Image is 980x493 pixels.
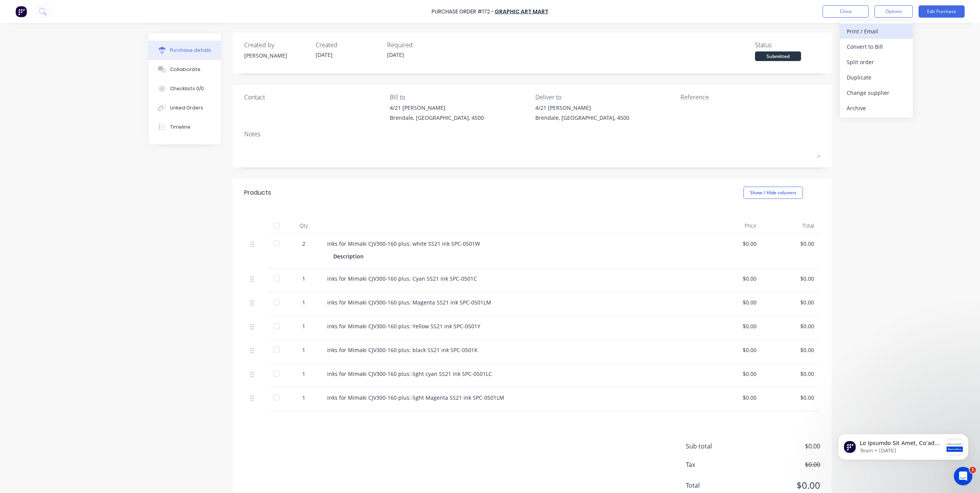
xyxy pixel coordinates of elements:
[755,51,801,61] div: Submitted
[711,394,757,402] div: $0.00
[390,114,484,122] div: Brendale, [GEOGRAPHIC_DATA], 4500
[170,66,200,73] div: Collaborate
[769,370,814,378] div: $0.00
[293,346,315,354] div: 1
[847,87,906,98] div: Change supplier
[149,98,221,117] button: Linked Orders
[327,394,699,402] div: inks for Mimaki CJV300-160 plus: light Magenta SS21 ink SPC-0501LM
[743,442,820,451] span: $0.00
[293,322,315,330] div: 1
[823,5,869,18] button: Close
[327,298,699,306] div: inks for Mimaki CJV300-160 plus: Magenta SS21 ink SPC-0501LM
[711,370,757,378] div: $0.00
[711,322,757,330] div: $0.00
[743,460,820,469] span: $0.00
[244,129,820,139] div: Notes
[535,114,629,122] div: Brendale, [GEOGRAPHIC_DATA], 4500
[711,240,757,248] div: $0.00
[316,40,381,50] div: Created
[755,40,820,50] div: Status
[686,442,743,451] span: Sub total
[847,56,906,68] div: Split order
[170,124,190,131] div: Timeline
[293,394,315,402] div: 1
[711,298,757,306] div: $0.00
[327,322,699,330] div: inks for Mimaki CJV300-160 plus: Yellow SS21 ink SPC-0501Y
[33,29,116,36] p: Message from Team, sent 3w ago
[333,251,370,262] div: Description
[244,93,384,102] div: Contact
[680,93,820,102] div: Reference
[874,5,913,18] button: Options
[327,370,699,378] div: inks for Mimaki CJV300-160 plus: light cyan SS21 ink SPC-0501LC
[327,275,699,283] div: inks for Mimaki CJV300-160 plus: Cyan SS21 ink SPC-0501C
[847,72,906,83] div: Duplicate
[705,218,763,233] div: Price
[769,346,814,354] div: $0.00
[743,478,820,492] span: $0.00
[15,6,27,17] img: Factory
[847,26,906,37] div: Print / Email
[769,394,814,402] div: $0.00
[327,240,699,248] div: inks for Mimaki CJV300-160 plus: white SS21 ink SPC-0501W
[286,218,321,233] div: Qty
[711,346,757,354] div: $0.00
[954,467,972,485] iframe: Intercom live chat
[495,8,548,15] a: Graphic Art Mart
[149,79,221,98] button: Checklists 0/0
[390,104,484,112] div: 4/21 [PERSON_NAME]
[826,419,980,472] iframe: Intercom notifications message
[535,104,629,112] div: 4/21 [PERSON_NAME]
[149,41,221,60] button: Purchase details
[293,275,315,283] div: 1
[244,188,271,197] div: Products
[390,93,530,102] div: Bill to
[149,117,221,137] button: Timeline
[743,187,803,199] button: Show / Hide columns
[33,22,115,463] span: Lo Ipsumdo Sit Amet, Co’ad elitse doe temp incididu utlabor etdolorem al enim admi veniamqu nos e...
[170,104,203,111] div: Linked Orders
[686,460,743,469] span: Tax
[432,8,494,16] div: Purchase Order #172 -
[769,240,814,248] div: $0.00
[711,275,757,283] div: $0.00
[293,370,315,378] div: 1
[919,5,965,18] button: Edit Purchase
[387,40,452,50] div: Required
[970,467,976,473] span: 1
[170,85,204,92] div: Checklists 0/0
[535,93,675,102] div: Deliver to
[847,103,906,114] div: Archive
[244,51,310,60] div: [PERSON_NAME]
[293,240,315,248] div: 2
[769,322,814,330] div: $0.00
[769,298,814,306] div: $0.00
[686,481,743,490] span: Total
[847,41,906,52] div: Convert to Bill
[327,346,699,354] div: inks for Mimaki CJV300-160 plus: black SS21 ink SPC-0501K
[170,47,211,54] div: Purchase details
[293,298,315,306] div: 1
[763,218,820,233] div: Total
[149,60,221,79] button: Collaborate
[769,275,814,283] div: $0.00
[244,40,310,50] div: Created by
